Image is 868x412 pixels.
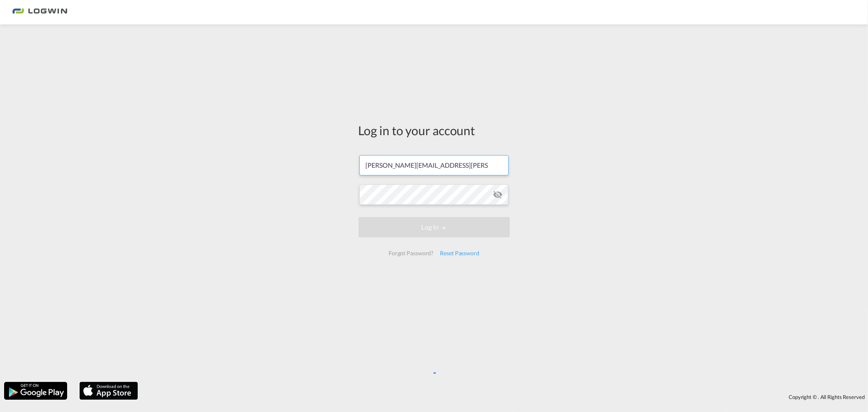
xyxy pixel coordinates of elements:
[359,155,509,175] input: Enter email/phone number
[385,246,437,261] div: Forgot Password?
[359,122,510,139] div: Log in to your account
[493,190,503,199] md-icon: icon-eye-off
[79,381,139,401] img: apple.png
[3,381,68,401] img: google.png
[359,217,510,237] button: LOGIN
[12,3,67,22] img: 2761ae10d95411efa20a1f5e0282d2d7.png
[437,246,483,261] div: Reset Password
[142,390,868,404] div: Copyright © . All Rights Reserved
